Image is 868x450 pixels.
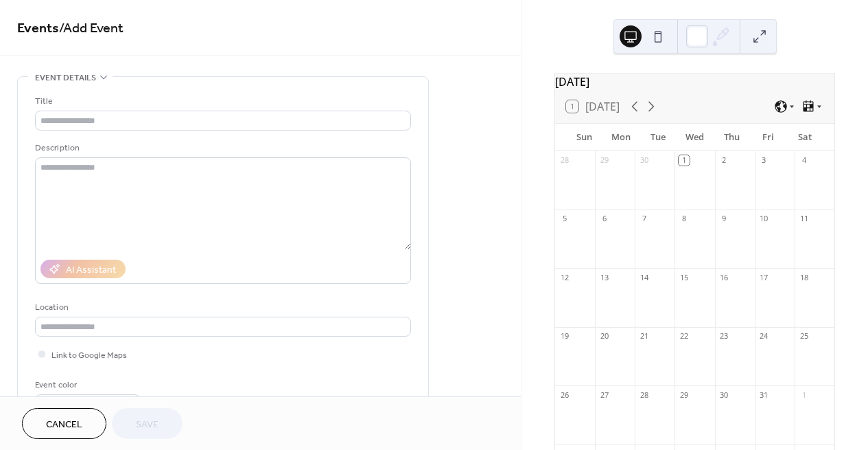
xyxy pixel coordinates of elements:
[559,155,570,166] div: 28
[639,214,649,224] div: 7
[603,124,640,151] div: Mon
[559,214,570,224] div: 5
[677,124,714,151] div: Wed
[719,331,729,341] div: 23
[599,390,609,400] div: 27
[22,408,106,439] button: Cancel
[59,15,124,42] span: / Add Event
[719,272,729,282] div: 16
[759,272,769,282] div: 17
[759,155,769,166] div: 3
[750,124,787,151] div: Fri
[799,272,809,282] div: 18
[35,71,96,85] span: Event details
[46,418,82,432] span: Cancel
[640,124,677,151] div: Tue
[639,155,649,166] div: 30
[599,155,609,166] div: 29
[799,155,809,166] div: 4
[51,348,127,363] span: Link to Google Maps
[786,124,823,151] div: Sat
[679,155,689,166] div: 1
[17,15,59,42] a: Events
[555,74,834,90] div: [DATE]
[713,124,750,151] div: Thu
[679,272,689,282] div: 15
[719,390,729,400] div: 30
[719,155,729,166] div: 2
[559,331,570,341] div: 19
[599,214,609,224] div: 6
[759,331,769,341] div: 24
[639,390,649,400] div: 28
[599,272,609,282] div: 13
[566,124,603,151] div: Sun
[759,390,769,400] div: 31
[799,214,809,224] div: 11
[679,331,689,341] div: 22
[35,141,408,155] div: Description
[719,214,729,224] div: 9
[679,214,689,224] div: 8
[799,331,809,341] div: 25
[559,272,570,282] div: 12
[35,94,408,109] div: Title
[799,390,809,400] div: 1
[679,390,689,400] div: 29
[559,390,570,400] div: 26
[759,214,769,224] div: 10
[35,378,138,392] div: Event color
[639,272,649,282] div: 14
[599,331,609,341] div: 20
[639,331,649,341] div: 21
[35,300,408,315] div: Location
